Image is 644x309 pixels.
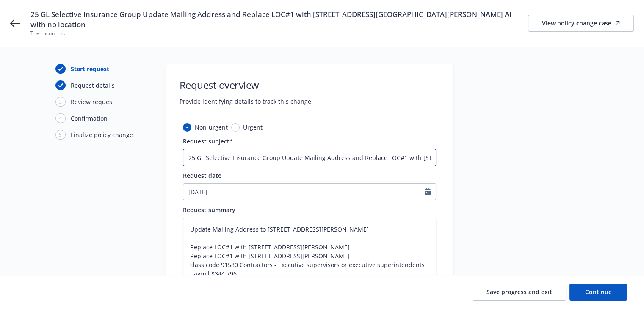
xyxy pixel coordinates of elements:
[183,184,425,200] input: MM/DD/YYYY
[71,97,114,106] div: Review request
[183,149,436,166] input: The subject will appear in the summary list view for quick reference.
[183,137,233,145] span: Request subject*
[183,123,191,132] input: Non-urgent
[71,114,108,123] div: Confirmation
[55,113,66,123] div: 4
[71,64,109,73] div: Start request
[55,130,66,140] div: 5
[71,130,133,139] div: Finalize policy change
[486,288,552,296] span: Save progress and exit
[542,15,620,31] div: View policy change case
[195,123,228,132] span: Non-urgent
[569,284,627,301] button: Continue
[30,9,528,30] span: 25 GL Selective Insurance Group Update Mailing Address and Replace LOC#1 with [STREET_ADDRESS][GE...
[243,123,263,132] span: Urgent
[231,123,240,132] input: Urgent
[183,171,221,179] span: Request date
[71,81,115,90] div: Request details
[585,288,612,296] span: Continue
[528,15,634,32] a: View policy change case
[425,188,431,195] svg: Calendar
[30,30,528,37] span: Thermcon, Inc.
[473,284,566,301] button: Save progress and exit
[55,97,66,107] div: 3
[183,206,235,214] span: Request summary
[180,78,313,92] h1: Request overview
[180,97,313,106] span: Provide identifying details to track this change.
